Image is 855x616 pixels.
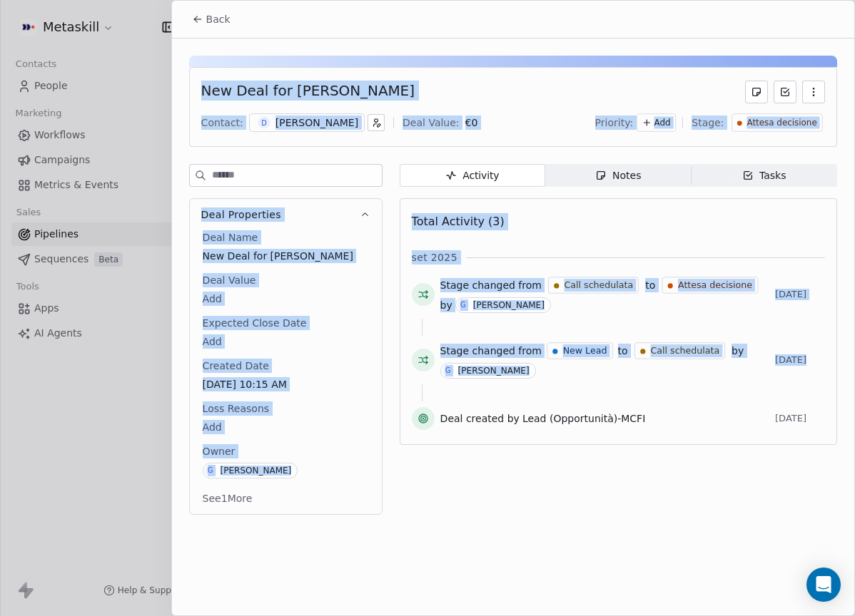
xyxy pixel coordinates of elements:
span: New Lead [563,344,607,357]
span: Add [654,117,671,129]
span: Stage: [692,115,724,130]
span: to [618,344,628,358]
span: [DATE] [775,354,825,366]
button: See1More [194,486,261,511]
div: [PERSON_NAME] [221,466,292,476]
span: D [258,117,270,129]
div: G [460,299,466,311]
span: Back [206,12,231,26]
div: G [445,365,451,376]
span: Stage changed from [440,278,542,292]
div: Contact: [201,115,243,130]
span: by [732,344,744,358]
span: Deal Value [200,273,259,287]
span: New Deal for [PERSON_NAME] [203,249,369,263]
button: Back [183,6,239,32]
span: set 2025 [412,250,457,265]
span: Add [203,420,369,434]
span: € 0 [465,117,478,128]
span: Deal Name [200,230,261,245]
span: Deal created by [440,411,520,426]
span: Created Date [200,359,272,373]
button: Deal Properties [190,199,382,230]
span: [DATE] [775,413,825,424]
span: Attesa decisione [747,117,817,129]
div: Deal Properties [190,230,382,514]
span: Loss Reasons [200,401,272,416]
span: Call schedulata [565,279,634,292]
span: Deal Properties [201,207,281,222]
span: Expected Close Date [200,316,310,330]
span: by [440,298,452,312]
div: G [208,465,213,476]
span: Stage changed from [440,344,542,358]
div: Tasks [742,168,786,183]
span: Priority: [595,115,634,130]
span: Add [203,334,369,349]
div: Open Intercom Messenger [806,568,841,602]
span: Owner [200,444,238,458]
div: Deal Value: [403,115,459,130]
span: Lead (Opportunità)-MCFI [522,411,645,426]
span: Attesa decisione [678,279,752,292]
span: Total Activity (3) [412,215,505,228]
div: Notes [595,168,641,183]
span: to [645,278,655,292]
div: [PERSON_NAME] [275,115,358,130]
span: [DATE] [775,289,825,300]
div: [PERSON_NAME] [473,300,545,310]
span: Call schedulata [650,344,719,357]
div: New Deal for [PERSON_NAME] [201,81,415,103]
span: Add [203,292,369,306]
div: [PERSON_NAME] [458,366,530,376]
span: [DATE] 10:15 AM [203,377,369,391]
